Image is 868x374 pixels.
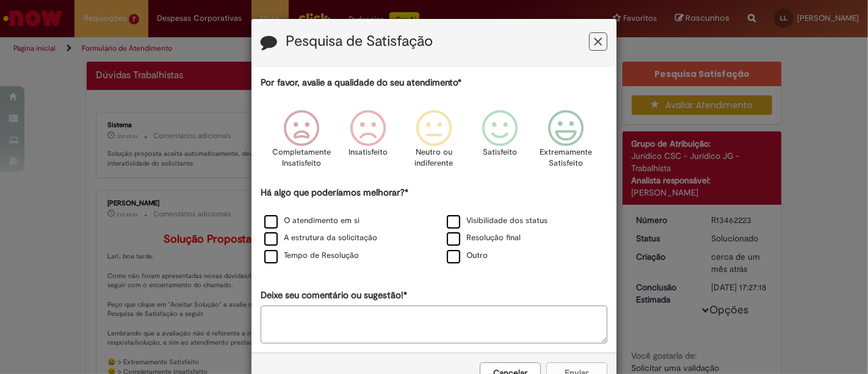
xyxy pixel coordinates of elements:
div: Há algo que poderíamos melhorar?* [261,186,607,265]
label: Resolução final [447,232,521,244]
p: Insatisfeito [349,147,388,158]
label: Outro [447,250,488,262]
p: Extremamente Satisfeito [540,147,592,169]
label: Por favor, avalie a qualidade do seu atendimento* [261,76,461,89]
div: Neutro ou indiferente [403,101,465,185]
p: Neutro ou indiferente [412,147,456,169]
label: A estrutura da solicitação [264,232,377,244]
label: Visibilidade dos status [447,215,548,227]
div: Insatisfeito [337,101,399,185]
div: Extremamente Satisfeito [535,101,597,185]
p: Satisfeito [483,147,517,158]
label: Pesquisa de Satisfação [286,34,433,50]
div: Satisfeito [469,101,531,185]
p: Completamente Insatisfeito [273,147,331,169]
label: Tempo de Resolução [264,250,359,262]
label: O atendimento em si [264,215,360,227]
div: Completamente Insatisfeito [270,101,333,185]
label: Deixe seu comentário ou sugestão!* [261,289,407,302]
